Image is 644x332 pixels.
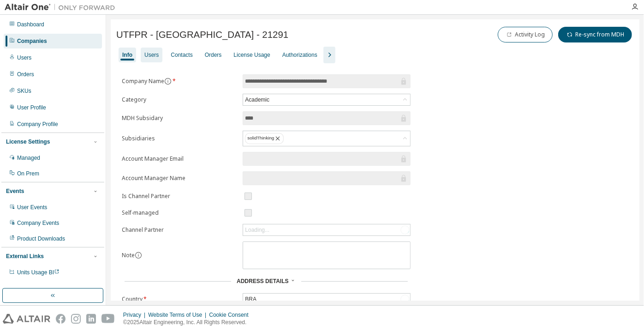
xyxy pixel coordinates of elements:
[17,154,40,162] div: Managed
[243,294,410,305] div: BRA
[282,51,317,59] div: Authorizations
[6,253,44,260] div: External Links
[122,78,237,85] label: Company Name
[122,115,237,122] label: MDH Subsidary
[558,27,632,42] button: Re-sync from MDH
[244,95,271,105] div: Academic
[122,96,237,103] label: Category
[148,311,209,319] div: Website Terms of Use
[17,170,39,177] div: On Prem
[122,251,135,259] label: Note
[164,78,172,85] button: information
[245,133,284,144] div: solidThinking
[144,51,159,59] div: Users
[17,269,60,276] span: Units Usage BI
[123,311,148,319] div: Privacy
[233,51,270,59] div: License Usage
[17,121,58,128] div: Company Profile
[122,193,237,200] label: Is Channel Partner
[116,30,288,40] span: UTFPR - [GEOGRAPHIC_DATA] - 21291
[122,155,237,163] label: Account Manager Email
[171,51,192,59] div: Contacts
[245,226,269,234] div: Loading...
[498,27,553,42] button: Activity Log
[243,94,410,105] div: Academic
[17,37,47,45] div: Companies
[244,294,258,304] div: BRA
[243,131,410,146] div: solidThinking
[122,175,237,182] label: Account Manager Name
[209,311,254,319] div: Cookie Consent
[122,296,237,303] label: Country
[17,21,44,28] div: Dashboard
[17,71,34,78] div: Orders
[123,319,254,326] p: © 2025 Altair Engineering, Inc. All Rights Reserved.
[6,187,24,195] div: Events
[122,51,132,59] div: Info
[135,252,142,259] button: information
[3,314,50,324] img: altair_logo.svg
[17,204,47,211] div: User Events
[17,54,31,61] div: Users
[17,87,31,95] div: SKUs
[101,314,115,324] img: youtube.svg
[17,235,65,242] div: Product Downloads
[205,51,222,59] div: Orders
[243,224,410,235] div: Loading...
[71,314,81,324] img: instagram.svg
[237,278,288,284] span: Address Details
[86,314,96,324] img: linkedin.svg
[122,226,237,234] label: Channel Partner
[56,314,66,324] img: facebook.svg
[17,219,59,227] div: Company Events
[122,209,237,217] label: Self-managed
[5,3,120,12] img: Altair One
[6,138,50,145] div: License Settings
[122,135,237,142] label: Subsidiaries
[17,104,46,111] div: User Profile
